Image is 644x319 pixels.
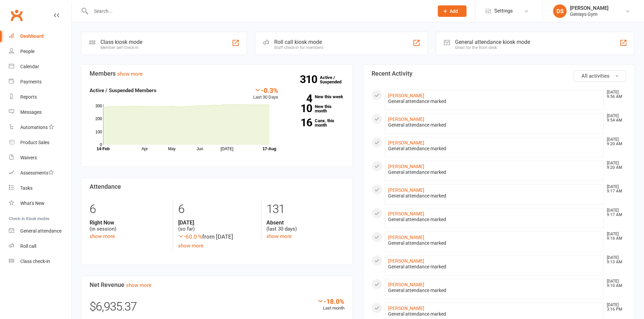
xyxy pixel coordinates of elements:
div: [PERSON_NAME] [570,5,609,11]
a: show more [90,233,115,239]
div: Staff check-in for members [274,45,323,50]
div: Waivers [20,155,37,160]
strong: Active / Suspended Members [90,87,157,94]
strong: Absent [266,219,344,226]
a: 4New this week [288,95,344,99]
span: Settings [494,3,513,19]
div: DS [553,4,567,18]
div: What's New [20,201,45,206]
div: from [DATE] [178,232,256,241]
strong: 16 [288,117,312,128]
a: 310Active / Suspended [320,70,350,89]
div: Payments [20,79,42,84]
a: Payments [9,74,71,89]
time: [DATE] 9:10 AM [603,279,626,288]
div: Calendar [20,64,39,69]
a: [PERSON_NAME] [388,305,424,311]
a: Clubworx [8,7,25,24]
strong: 4 [288,94,312,104]
div: General attendance marked [388,169,601,175]
time: [DATE] 9:17 AM [603,185,626,193]
a: Reports [9,89,71,105]
div: Great for the front desk [455,45,530,50]
div: Member self check-in [100,45,142,50]
div: -0.3% [253,86,278,94]
input: Search... [89,6,429,16]
a: [PERSON_NAME] [388,282,424,287]
a: 16Canx. this month [288,118,344,127]
div: General attendance marked [388,193,601,199]
div: General attendance marked [388,311,601,317]
time: [DATE] 9:20 AM [603,137,626,146]
div: Class kiosk mode [100,39,142,45]
div: Roll call [20,243,36,249]
time: [DATE] 9:17 AM [603,208,626,217]
div: 6 [178,199,256,219]
div: Tasks [20,185,32,191]
div: (last 30 days) [266,219,344,232]
h3: Recent Activity [372,70,626,77]
time: [DATE] 3:16 PM [603,303,626,312]
a: People [9,44,71,59]
a: [PERSON_NAME] [388,235,424,240]
h3: Net Revenue [90,282,344,288]
strong: [DATE] [178,219,256,226]
a: show more [178,243,204,249]
div: General attendance marked [388,288,601,293]
div: Roll call kiosk mode [274,39,323,45]
a: [PERSON_NAME] [388,164,424,169]
a: 10New this month [288,104,344,113]
strong: Right Now [90,219,168,226]
div: General attendance marked [388,146,601,152]
div: 6 [90,199,168,219]
div: General attendance marked [388,217,601,222]
button: All activities [574,70,626,82]
div: -18.0% [317,297,344,305]
div: General attendance kiosk mode [455,39,530,45]
div: People [20,49,34,54]
a: Class kiosk mode [9,254,71,269]
a: [PERSON_NAME] [388,258,424,264]
strong: 310 [300,74,320,84]
h3: Members [90,70,344,77]
a: Calendar [9,59,71,74]
div: General attendance [20,228,62,234]
time: [DATE] 9:56 AM [603,90,626,99]
a: Roll call [9,239,71,254]
div: Last 30 Days [253,86,278,101]
a: [PERSON_NAME] [388,116,424,122]
div: Product Sales [20,140,49,145]
a: Dashboard [9,29,71,44]
a: Tasks [9,181,71,196]
span: Add [450,8,458,14]
span: -60.0 % [178,233,202,240]
a: Assessments [9,165,71,181]
strong: 10 [288,103,312,113]
div: Class check-in [20,259,50,264]
div: General attendance marked [388,99,601,104]
a: Messages [9,105,71,120]
time: [DATE] 9:54 AM [603,114,626,123]
a: Waivers [9,150,71,165]
a: show more [126,282,151,288]
time: [DATE] 9:13 AM [603,256,626,264]
div: (so far) [178,219,256,232]
div: Automations [20,125,48,130]
time: [DATE] 9:20 AM [603,161,626,170]
div: (in session) [90,219,168,232]
a: show more [117,71,143,77]
div: Genisys Gym [570,11,609,17]
div: Reports [20,94,37,100]
a: [PERSON_NAME] [388,187,424,193]
time: [DATE] 9:16 AM [603,232,626,241]
div: Messages [20,109,42,115]
a: [PERSON_NAME] [388,93,424,98]
button: Add [438,5,467,17]
div: 131 [266,199,344,219]
a: [PERSON_NAME] [388,211,424,216]
div: General attendance marked [388,264,601,270]
div: General attendance marked [388,240,601,246]
a: [PERSON_NAME] [388,140,424,145]
a: What's New [9,196,71,211]
a: Automations [9,120,71,135]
